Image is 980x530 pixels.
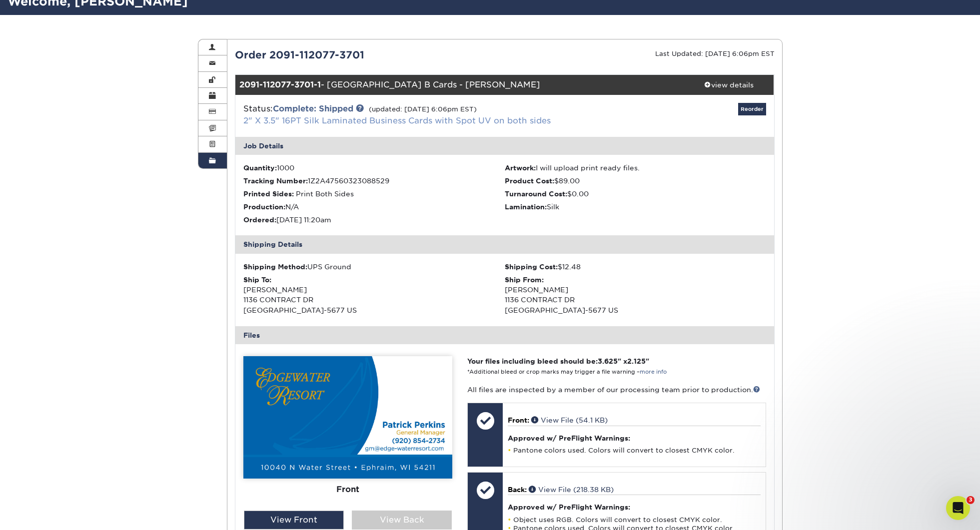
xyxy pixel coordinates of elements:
strong: Shipping Method: [243,263,307,271]
div: UPS Ground [243,262,505,272]
div: View Front [244,511,344,530]
div: [PERSON_NAME] 1136 CONTRACT DR [GEOGRAPHIC_DATA]-5677 US [243,275,505,316]
strong: Printed Sides: [243,190,294,198]
li: Object uses RGB. Colors will convert to closest CMYK color. [508,516,760,524]
div: Files [235,326,774,344]
li: [DATE] 11:20am [243,215,505,225]
strong: 2091-112077-3701-1 [239,80,321,89]
li: Pantone colors used. Colors will convert to closest CMYK color. [508,446,760,455]
div: [PERSON_NAME] 1136 CONTRACT DR [GEOGRAPHIC_DATA]-5677 US [505,275,766,316]
h4: Approved w/ PreFlight Warnings: [508,503,760,511]
strong: Ship From: [505,276,544,284]
a: View File (54.1 KB) [531,416,608,424]
li: 1000 [243,163,505,173]
span: 3 [967,496,975,504]
iframe: Google Customer Reviews [2,500,85,527]
a: more info [640,369,667,375]
strong: Your files including bleed should be: " x " [467,357,649,365]
li: Silk [505,202,766,212]
li: $89.00 [505,176,766,186]
iframe: Intercom live chat [946,496,970,520]
strong: Product Cost: [505,177,554,185]
div: Order 2091-112077-3701 [227,47,505,62]
li: N/A [243,202,505,212]
a: view details [684,75,774,95]
div: Front [243,479,452,501]
a: Complete: Shipped [273,104,353,113]
strong: Production: [243,203,285,211]
p: All files are inspected by a member of our processing team prior to production. [467,385,766,395]
strong: Lamination: [505,203,547,211]
small: (updated: [DATE] 6:06pm EST) [369,105,477,113]
a: Reorder [738,103,766,115]
strong: Turnaround Cost: [505,190,567,198]
a: View File (218.38 KB) [529,486,614,494]
span: Print Both Sides [296,190,354,198]
strong: Quantity: [243,164,277,172]
li: $0.00 [505,189,766,199]
div: Shipping Details [235,235,774,253]
div: Job Details [235,137,774,155]
strong: Ordered: [243,216,276,224]
div: Status: [236,103,594,127]
span: Back: [508,486,527,494]
strong: Tracking Number: [243,177,308,185]
strong: Artwork: [505,164,536,172]
h4: Approved w/ PreFlight Warnings: [508,434,760,442]
small: Last Updated: [DATE] 6:06pm EST [655,50,775,57]
div: view details [684,80,774,90]
span: 2.125 [627,357,646,365]
div: - [GEOGRAPHIC_DATA] B Cards - [PERSON_NAME] [235,75,684,95]
strong: Shipping Cost: [505,263,558,271]
a: 2" X 3.5" 16PT Silk Laminated Business Cards with Spot UV on both sides [243,116,551,125]
span: 3.625 [598,357,618,365]
li: I will upload print ready files. [505,163,766,173]
span: Front: [508,416,529,424]
strong: Ship To: [243,276,271,284]
div: View Back [352,511,452,530]
div: $12.48 [505,262,766,272]
span: 1Z2A47560323088529 [308,177,389,185]
small: *Additional bleed or crop marks may trigger a file warning – [467,369,667,375]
